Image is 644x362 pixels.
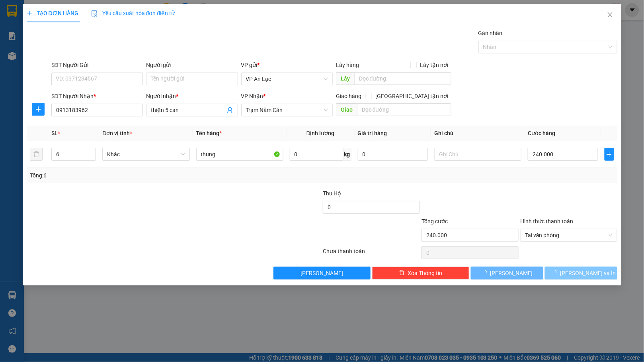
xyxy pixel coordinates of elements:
[246,104,328,116] span: Trạm Năm Căn
[241,93,263,99] span: VP Nhận
[551,270,560,275] span: loading
[196,130,222,136] span: Tên hàng
[10,10,50,50] img: logo.jpg
[422,218,448,224] span: Tổng cước
[358,130,387,136] span: Giá trị hàng
[478,30,503,36] label: Gán nhãn
[241,61,333,69] div: VP gửi
[74,30,333,39] li: Hotline: 02839552959
[357,103,451,116] input: Dọc đường
[196,148,283,161] input: VD: Bàn, Ghế
[146,61,238,69] div: Người gửi
[336,93,361,99] span: Giao hàng
[87,154,96,160] span: Decrease Value
[525,229,613,241] span: Tại văn phòng
[343,148,351,161] span: kg
[227,107,233,113] span: user-add
[246,73,328,85] span: VP An Lạc
[91,10,98,17] img: icon
[434,148,521,161] input: Ghi Chú
[30,171,249,180] div: Tổng: 6
[354,72,451,85] input: Dọc đường
[102,130,132,136] span: Đơn vị tính
[27,10,32,16] span: plus
[87,148,96,154] span: Increase Value
[32,106,44,112] span: plus
[32,103,45,116] button: plus
[10,58,88,71] b: GỬI : VP An Lạc
[89,150,94,154] span: up
[51,130,58,136] span: SL
[408,269,443,277] span: Xóa Thông tin
[528,130,555,136] span: Cước hàng
[372,92,451,100] span: [GEOGRAPHIC_DATA] tận nơi
[91,10,175,16] span: Yêu cầu xuất hóa đơn điện tử
[605,151,614,157] span: plus
[490,269,533,277] span: [PERSON_NAME]
[520,218,573,224] label: Hình thức thanh toán
[89,155,94,160] span: down
[372,267,469,279] button: deleteXóa Thông tin
[560,269,616,277] span: [PERSON_NAME] và In
[306,130,335,136] span: Định lượng
[146,92,238,100] div: Người nhận
[322,247,421,261] div: Chưa thanh toán
[608,233,613,238] span: close-circle
[431,126,525,141] th: Ghi chú
[336,72,354,85] span: Lấy
[482,270,490,275] span: loading
[30,148,43,161] button: delete
[336,62,359,68] span: Lấy hàng
[605,148,615,161] button: plus
[336,103,357,116] span: Giao
[417,61,451,69] span: Lấy tận nơi
[273,267,371,279] button: [PERSON_NAME]
[545,267,617,279] button: [PERSON_NAME] và In
[51,92,143,100] div: SĐT Người Nhận
[471,267,543,279] button: [PERSON_NAME]
[599,4,621,26] button: Close
[607,12,613,18] span: close
[74,20,333,30] li: 26 Phó Cơ Điều, Phường 12
[323,190,341,197] span: Thu Hộ
[107,148,185,160] span: Khác
[358,148,428,161] input: 0
[51,61,143,69] div: SĐT Người Gửi
[399,270,405,276] span: delete
[301,269,343,277] span: [PERSON_NAME]
[27,10,78,16] span: TẠO ĐƠN HÀNG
